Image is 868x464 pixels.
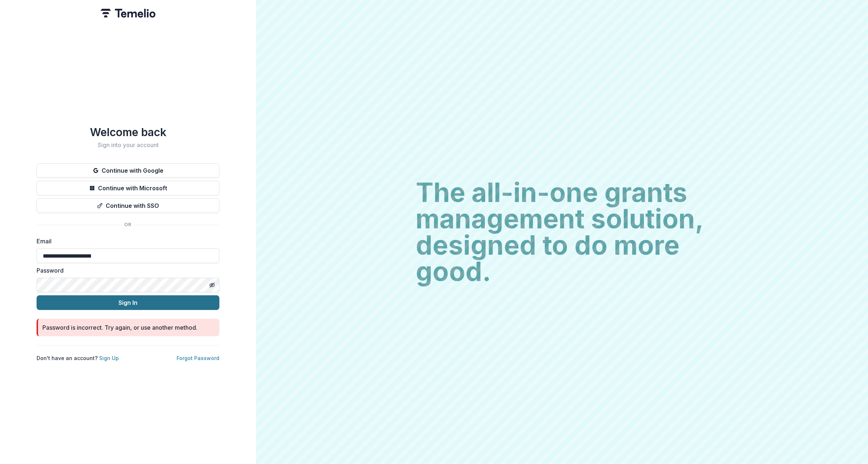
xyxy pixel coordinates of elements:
[37,295,219,310] button: Sign In
[37,354,119,362] p: Don't have an account?
[37,126,219,139] h1: Welcome back
[37,237,215,246] label: Email
[37,198,219,213] button: Continue with SSO
[99,355,119,361] a: Sign Up
[37,181,219,195] button: Continue with Microsoft
[37,266,215,275] label: Password
[37,163,219,178] button: Continue with Google
[206,279,218,291] button: Toggle password visibility
[37,142,219,149] h2: Sign into your account
[42,323,197,332] div: Password is incorrect. Try again, or use another method.
[101,9,155,18] img: Temelio
[177,355,219,361] a: Forgot Password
